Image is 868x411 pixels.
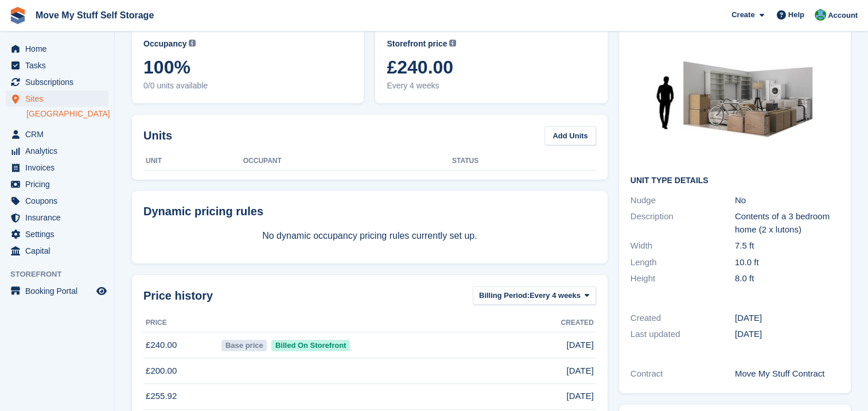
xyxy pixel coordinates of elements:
[25,91,94,107] span: Sites
[25,226,94,242] span: Settings
[25,176,94,192] span: Pricing
[735,367,839,381] div: Move My Stuff Contract
[25,74,94,90] span: Subscriptions
[735,194,839,207] div: No
[6,283,108,299] a: menu
[6,210,108,226] a: menu
[143,287,213,304] span: Price history
[26,108,108,119] a: [GEOGRAPHIC_DATA]
[6,143,108,159] a: menu
[143,203,596,220] div: Dynamic pricing rules
[143,332,219,358] td: £240.00
[6,91,108,107] a: menu
[143,38,186,50] span: Occupancy
[25,41,94,57] span: Home
[452,152,596,170] th: Status
[25,57,94,73] span: Tasks
[6,176,108,192] a: menu
[630,194,735,207] div: Nudge
[735,239,839,253] div: 7.5 ft
[630,367,735,381] div: Contract
[6,57,108,73] a: menu
[735,210,839,236] div: Contents of a 3 bedroom home (2 x lutons)
[25,210,94,226] span: Insurance
[143,314,219,332] th: Price
[95,284,108,298] a: Preview store
[271,340,350,351] span: Billed On Storefront
[143,383,219,409] td: £255.92
[731,9,754,21] span: Create
[6,160,108,176] a: menu
[735,256,839,269] div: 10.0 ft
[25,126,94,142] span: CRM
[387,80,595,92] span: Every 4 weeks
[25,243,94,259] span: Capital
[143,127,172,144] h2: Units
[25,143,94,159] span: Analytics
[630,272,735,285] div: Height
[6,243,108,259] a: menu
[189,40,196,46] img: icon-info-grey-7440780725fd019a000dd9b08b2336e03edf1995a4989e88bcd33f0948082b44.svg
[473,286,596,305] button: Billing Period: Every 4 weeks
[143,57,352,77] span: 100%
[6,126,108,142] a: menu
[566,390,593,403] span: [DATE]
[630,239,735,253] div: Width
[544,126,595,145] a: Add Units
[630,312,735,325] div: Created
[566,339,593,352] span: [DATE]
[387,38,447,50] span: Storefront price
[243,152,452,170] th: Occupant
[566,365,593,378] span: [DATE]
[828,10,858,21] span: Account
[788,9,804,21] span: Help
[649,38,821,167] img: 175-sqft-unit.jpg
[25,160,94,176] span: Invoices
[9,7,26,24] img: stora-icon-8386f47178a22dfd0bd8f6a31ec36ba5ce8667c1dd55bd0f319d3a0aa187defe.svg
[143,80,352,92] span: 0/0 units available
[735,312,839,325] div: [DATE]
[25,283,94,299] span: Booking Portal
[6,74,108,90] a: menu
[630,176,839,185] h2: Unit Type details
[449,40,456,46] img: icon-info-grey-7440780725fd019a000dd9b08b2336e03edf1995a4989e88bcd33f0948082b44.svg
[221,340,267,351] span: Base price
[630,256,735,269] div: Length
[6,226,108,242] a: menu
[630,210,735,236] div: Description
[6,193,108,209] a: menu
[561,317,594,328] span: Created
[735,272,839,285] div: 8.0 ft
[479,290,530,301] span: Billing Period:
[387,57,595,77] span: £240.00
[530,290,581,301] span: Every 4 weeks
[815,9,826,21] img: Dan
[143,152,243,170] th: Unit
[25,193,94,209] span: Coupons
[6,41,108,57] a: menu
[31,6,158,25] a: Move My Stuff Self Storage
[143,358,219,384] td: £200.00
[143,229,596,243] p: No dynamic occupancy pricing rules currently set up.
[10,269,114,280] span: Storefront
[735,328,839,341] div: [DATE]
[630,328,735,341] div: Last updated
